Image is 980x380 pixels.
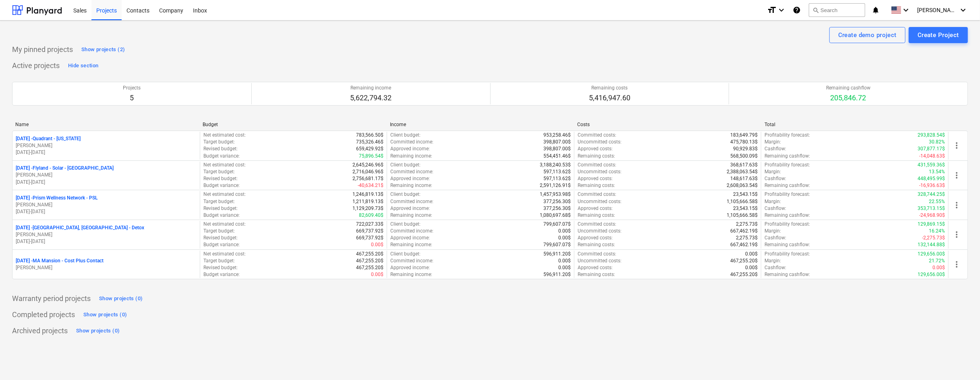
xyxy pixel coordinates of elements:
p: [PERSON_NAME] [16,172,197,179]
p: Approved income : [390,175,430,182]
span: search [812,7,819,13]
p: [DATE] - Prism Wellness Network - PSL [16,195,97,201]
p: Approved costs : [578,235,613,241]
p: Client budget : [390,162,421,168]
p: Margin : [765,198,781,205]
button: Create demo project [829,27,905,43]
p: 307,877.17$ [918,145,945,152]
p: Net estimated cost : [203,162,246,168]
p: Margin : [765,168,781,175]
p: 293,828.54$ [918,132,945,139]
p: 0.00$ [558,235,571,241]
p: Client budget : [390,132,421,139]
div: Create demo project [838,30,897,40]
p: 368,617.63$ [730,162,758,168]
p: 475,780.13$ [730,139,758,145]
p: 669,737.92$ [356,228,383,235]
p: 597,113.62$ [543,175,571,182]
button: Hide section [66,59,100,72]
p: [DATE] - Flyland - Solar - [GEOGRAPHIC_DATA] [16,165,114,172]
p: 75,896.54$ [359,153,383,160]
p: Approved costs : [578,145,613,152]
div: [DATE] -MA Mansion - Cost Plus Contact[PERSON_NAME] [16,257,197,271]
p: Remaining cashflow : [765,212,810,219]
p: Committed costs : [578,221,616,228]
p: [DATE] - [DATE] [16,149,197,156]
button: Show projects (0) [81,308,129,321]
p: [PERSON_NAME] [16,231,197,238]
p: 783,566.50$ [356,132,383,139]
p: 16.24% [929,228,945,235]
p: 5,416,947.60 [589,93,630,103]
p: [DATE] - Quadrant - [US_STATE] [16,135,81,142]
p: Target budget : [203,198,235,205]
p: 1,246,819.13$ [352,191,383,198]
p: 467,255.20$ [356,264,383,271]
p: 2,591,126.91$ [540,182,571,189]
p: 799,607.07$ [543,241,571,248]
p: Margin : [765,257,781,264]
p: Approved income : [390,264,430,271]
p: [DATE] - [DATE] [16,179,197,186]
p: 669,737.92$ [356,235,383,241]
div: Show projects (0) [83,310,127,320]
p: -14,048.63$ [919,153,945,160]
p: 2,388,063.54$ [727,168,758,175]
p: Profitability forecast : [765,132,810,139]
p: 467,255.20$ [730,271,758,278]
p: Margin : [765,139,781,145]
p: Target budget : [203,168,235,175]
p: 21.72% [929,257,945,264]
p: Target budget : [203,228,235,235]
div: [DATE] -Flyland - Solar - [GEOGRAPHIC_DATA][PERSON_NAME][DATE]-[DATE] [16,165,197,185]
p: 328,744.25$ [918,191,945,198]
i: notifications [872,5,880,15]
p: 1,129,209.73$ [352,205,383,212]
p: Budget variance : [203,182,240,189]
p: Committed income : [390,198,433,205]
p: 431,559.36$ [918,162,945,168]
p: Uncommitted costs : [578,257,622,264]
p: Active projects [12,61,60,71]
p: 467,255.20$ [356,251,383,257]
p: Cashflow : [765,145,786,152]
p: 2,756,681.17$ [352,175,383,182]
p: 23,543.15$ [733,205,758,212]
p: -40,634.21$ [358,182,383,189]
p: Remaining cashflow : [765,271,810,278]
p: 596,911.20$ [543,251,571,257]
p: 1,457,953.98$ [540,191,571,198]
p: 799,607.07$ [543,221,571,228]
p: Net estimated cost : [203,221,246,228]
p: Uncommitted costs : [578,168,622,175]
p: 148,617.63$ [730,175,758,182]
p: 377,256.30$ [543,198,571,205]
iframe: Chat Widget [940,341,980,380]
p: [PERSON_NAME] [16,201,197,208]
p: 3,188,240.53$ [540,162,571,168]
p: 568,500.09$ [730,153,758,160]
p: 13.54% [929,168,945,175]
p: 2,275.73$ [736,221,758,228]
p: 30.82% [929,139,945,145]
p: Approved costs : [578,205,613,212]
p: 659,429.92$ [356,145,383,152]
p: 2,608,063.54$ [727,182,758,189]
p: 0.00$ [745,264,758,271]
p: Target budget : [203,257,235,264]
p: Remaining income [350,85,392,91]
p: 82,609.40$ [359,212,383,219]
p: 353,713.15$ [918,205,945,212]
p: 1,105,666.58$ [727,212,758,219]
p: Committed costs : [578,191,616,198]
button: Show projects (2) [79,43,127,56]
p: Completed projects [12,310,75,320]
p: 0.00$ [745,251,758,257]
p: 5 [123,93,141,103]
p: Remaining costs : [578,153,615,160]
div: [DATE] -Prism Wellness Network - PSL[PERSON_NAME][DATE]-[DATE] [16,195,197,215]
p: 398,807.00$ [543,139,571,145]
i: format_size [767,5,777,15]
i: keyboard_arrow_down [901,5,911,15]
